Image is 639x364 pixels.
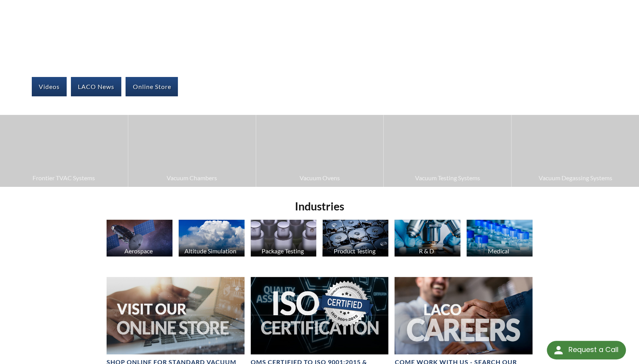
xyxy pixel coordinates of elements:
[393,247,460,255] div: R & D
[465,247,532,255] div: Medical
[568,341,618,359] div: Request a Call
[467,220,532,256] img: Medication Bottles image
[107,220,172,259] a: Aerospace Satellite image
[32,77,67,96] a: Videos
[251,220,317,259] a: Package Testing Perfume Bottles image
[4,173,124,183] span: Frontier TVAC Systems
[260,173,380,183] span: Vacuum Ovens
[126,77,178,96] a: Online Store
[128,115,256,186] a: Vacuum Chambers
[179,220,245,259] a: Altitude Simulation Altitude Simulation, Clouds
[105,247,172,255] div: Aerospace
[384,115,511,186] a: Vacuum Testing Systems
[177,247,244,255] div: Altitude Simulation
[179,220,245,256] img: Altitude Simulation, Clouds
[103,199,536,214] h2: Industries
[250,247,316,255] div: Package Testing
[256,115,384,186] a: Vacuum Ovens
[71,77,121,96] a: LACO News
[321,247,388,255] div: Product Testing
[132,173,252,183] span: Vacuum Chambers
[394,220,460,259] a: R & D Microscope image
[552,344,565,356] img: round button
[394,220,460,256] img: Microscope image
[388,173,507,183] span: Vacuum Testing Systems
[322,220,388,256] img: Hard Drives image
[251,220,317,256] img: Perfume Bottles image
[547,341,626,359] div: Request a Call
[512,115,639,186] a: Vacuum Degassing Systems
[107,220,172,256] img: Satellite image
[322,220,388,259] a: Product Testing Hard Drives image
[515,173,635,183] span: Vacuum Degassing Systems
[467,220,532,259] a: Medical Medication Bottles image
